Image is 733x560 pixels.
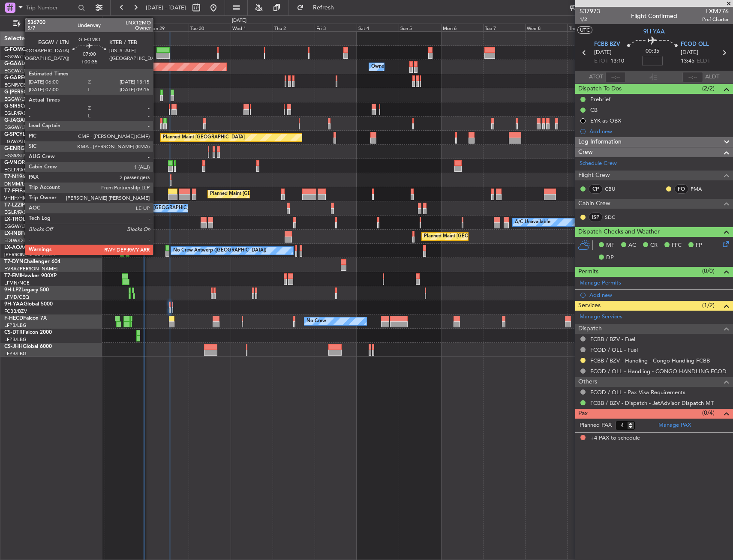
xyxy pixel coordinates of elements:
[4,47,55,52] a: G-FOMOGlobal 6000
[4,273,57,279] a: T7-EMIHawker 900XP
[567,24,609,31] div: Thu 9
[4,259,24,264] span: T7-DYN
[578,84,622,94] span: Dispatch To-Dos
[357,24,399,31] div: Sat 4
[605,72,626,82] input: --:--
[658,421,691,430] a: Manage PAX
[4,124,30,131] a: EGGW/LTN
[580,313,622,321] a: Manage Services
[705,73,719,81] span: ALDT
[4,82,30,88] a: EGNR/CEG
[4,61,24,66] span: G-GAAL
[4,273,21,279] span: T7-EMI
[173,244,266,257] div: No Crew Antwerp ([GEOGRAPHIC_DATA])
[580,159,617,168] a: Schedule Crew
[105,24,147,31] div: Sun 28
[4,96,30,102] a: EGGW/LTN
[578,147,593,157] span: Crew
[4,223,30,230] a: EGGW/LTN
[4,118,54,123] a: G-JAGAPhenom 300
[483,24,525,31] div: Tue 7
[691,185,710,193] a: PMA
[371,60,386,73] div: Owner
[4,110,27,117] a: EGLF/FAB
[589,184,603,194] div: CP
[578,137,622,147] span: Leg Information
[702,16,729,23] span: Pref Charter
[4,146,53,151] a: G-ENRGPraetor 600
[4,203,51,208] a: T7-LZZIPraetor 600
[681,48,698,57] span: [DATE]
[590,399,714,407] a: FCBB / BZV - Dispatch - JetAdvisor Dispatch MT
[4,280,30,286] a: LFMN/NCE
[580,16,600,23] span: 1/2
[4,217,23,222] span: LX-TRO
[26,1,75,14] input: Trip Number
[646,47,659,56] span: 00:35
[696,241,702,250] span: FP
[4,294,29,300] a: LFMD/CEQ
[590,434,640,443] span: +4 PAX to schedule
[590,335,635,343] a: FCBB / BZV - Fuel
[605,213,624,221] a: SDC
[578,267,598,277] span: Permits
[4,308,27,314] a: FCBB/BZV
[4,287,49,293] a: 9H-LPZLegacy 500
[4,160,62,165] a: G-VNORChallenger 650
[702,84,715,93] span: (2/2)
[146,4,186,12] span: [DATE] - [DATE]
[4,68,30,74] a: EGGW/LTN
[65,202,204,215] div: A/C Unavailable [GEOGRAPHIC_DATA] ([GEOGRAPHIC_DATA])
[424,230,559,243] div: Planned Maint [GEOGRAPHIC_DATA] ([GEOGRAPHIC_DATA])
[4,75,24,81] span: G-GARE
[4,252,55,258] a: [PERSON_NAME]/QSA
[681,40,709,49] span: FCOD OLL
[4,90,52,95] span: G-[PERSON_NAME]
[293,1,344,15] button: Refresh
[594,57,608,66] span: ETOT
[130,103,265,116] div: Planned Maint [GEOGRAPHIC_DATA] ([GEOGRAPHIC_DATA])
[589,213,603,222] div: ISP
[643,27,665,36] span: 9H-YAA
[580,421,612,430] label: Planned PAX
[578,301,601,311] span: Services
[590,389,685,396] a: FCOD / OLL - Pax Visa Requirements
[4,146,24,151] span: G-ENRG
[4,132,50,137] a: G-SPCYLegacy 650
[4,47,26,52] span: G-FOMO
[4,195,30,201] a: VHHH/HKG
[4,217,50,222] a: LX-TROLegacy 650
[4,245,24,250] span: LX-AOA
[4,104,54,109] a: G-SIRSCitation Excel
[306,5,342,11] span: Refresh
[4,316,23,321] span: F-HECD
[232,17,246,24] div: [DATE]
[4,104,21,109] span: G-SIRS
[104,17,118,24] div: [DATE]
[590,368,727,375] a: FCOD / OLL - Handling - CONGO HANDLING FCOD
[594,48,612,57] span: [DATE]
[4,54,30,60] a: EGGW/LTN
[590,357,710,364] a: FCBB / BZV - Handling - Congo Handling FCBB
[589,128,729,135] div: Add new
[4,61,75,66] a: G-GAALCessna Citation XLS+
[315,24,357,31] div: Fri 3
[231,24,273,31] div: Wed 1
[702,301,715,310] span: (1/2)
[610,57,624,66] span: 13:10
[4,90,99,95] a: G-[PERSON_NAME]Cessna Citation XLS
[702,408,715,417] span: (0/4)
[4,189,19,194] span: T7-FFI
[4,138,27,145] a: LGAV/ATH
[589,73,603,81] span: ATOT
[9,17,93,30] button: Only With Activity
[4,322,27,329] a: LFPB/LBG
[605,185,624,193] a: CBU
[4,266,57,272] a: EVRA/[PERSON_NAME]
[4,344,23,349] span: CS-JHH
[580,279,621,287] a: Manage Permits
[210,188,345,201] div: Planned Maint [GEOGRAPHIC_DATA] ([GEOGRAPHIC_DATA])
[4,237,30,244] a: EDLW/DTM
[578,324,602,334] span: Dispatch
[702,7,729,16] span: LXM776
